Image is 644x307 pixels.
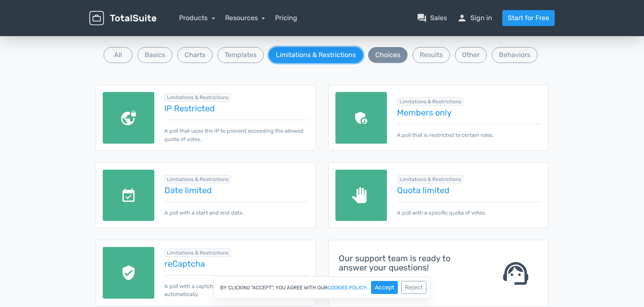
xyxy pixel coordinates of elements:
span: Browse all in Limitations & Restrictions [164,249,231,257]
button: Behaviors [492,47,538,63]
span: Orange [148,123,171,131]
span: Browse all in Limitations & Restrictions [164,93,231,102]
span: Green [148,68,166,76]
p: A poll that is restricted to certain roles. [397,124,541,139]
p: A poll that uses the IP to prevent exceeding the allowed quota of votes. [164,120,309,143]
span: Browse all in Limitations & Restrictions [164,175,231,184]
img: recaptcha.png.webp [103,247,154,299]
h4: Our support team is ready to answer your questions! [339,254,480,272]
a: personSign in [457,13,492,23]
span: Browse all in Limitations & Restrictions [397,175,464,184]
img: quota-limited.png.webp [335,170,387,221]
a: Resources [225,14,265,22]
a: Quota limited [397,186,541,195]
button: Limitations & Restrictions [269,47,363,63]
span: Red [148,95,160,103]
span: Blue [148,40,162,48]
button: Other [455,47,487,63]
p: A poll with a specific quota of votes. [397,202,541,217]
div: By clicking "Accept", you agree with our . [213,276,431,299]
p: A poll with a captcha field to prevent bots from voting automatically. [164,275,309,298]
a: Products [179,14,215,22]
span: person [457,13,467,23]
button: Reject [401,281,426,294]
a: Members only [397,108,541,117]
p: A poll with a start and end date. [164,202,309,217]
button: All [104,47,132,63]
p: What's your favorite color? [129,17,515,27]
button: Choices [368,47,408,63]
span: support_agent [501,258,531,289]
a: question_answerSales [417,13,447,23]
a: IP Restricted [164,104,309,113]
img: TotalSuite for WordPress [89,11,156,26]
button: Vote [487,179,515,200]
span: Purple [148,151,168,159]
span: question_answer [417,13,427,23]
button: Results [413,47,450,63]
a: Pricing [275,13,297,23]
button: Basics [138,47,172,63]
button: Accept [371,281,398,294]
a: Start for Free [502,10,555,26]
button: Results [443,179,480,200]
button: Charts [177,47,213,63]
img: members-only.png.webp [335,92,387,144]
a: Date limited [164,186,309,195]
a: cookies policy [327,285,366,290]
img: date-limited.png.webp [103,170,154,221]
span: Browse all in Limitations & Restrictions [397,97,464,106]
img: ip-restricted.png.webp [103,92,154,144]
a: reCaptcha [164,259,309,268]
button: Templates [218,47,264,63]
